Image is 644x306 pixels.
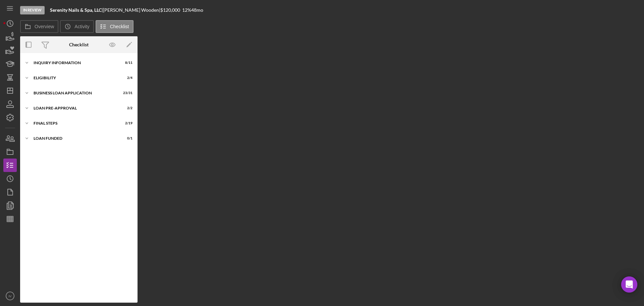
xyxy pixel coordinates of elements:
[20,20,58,33] button: Overview
[34,106,116,110] div: LOAN PRE-APPROVAL
[120,61,132,65] div: 8 / 11
[96,20,133,33] button: Checklist
[110,24,129,29] label: Checklist
[103,7,160,13] div: [PERSON_NAME] Wooden |
[50,7,102,13] b: Serenity Nails & Spa, LLC
[34,91,116,95] div: BUSINESS LOAN APPLICATION
[34,76,116,80] div: ELIGIBILITY
[74,24,89,29] label: Activity
[120,121,132,125] div: 2 / 19
[621,276,637,293] div: Open Intercom Messenger
[120,91,132,95] div: 23 / 31
[120,106,132,110] div: 2 / 2
[120,136,132,140] div: 0 / 1
[182,7,191,13] div: 12 %
[35,24,54,29] label: Overview
[34,61,116,65] div: INQUIRY INFORMATION
[120,76,132,80] div: 2 / 4
[34,121,116,125] div: FINAL STEPS
[160,7,180,13] span: $120,000
[191,7,203,13] div: 48 mo
[20,6,45,14] div: In Review
[3,289,17,303] button: IV
[8,294,12,298] text: IV
[50,7,103,13] div: |
[60,20,94,33] button: Activity
[69,42,89,47] div: Checklist
[34,136,116,140] div: LOAN FUNDED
